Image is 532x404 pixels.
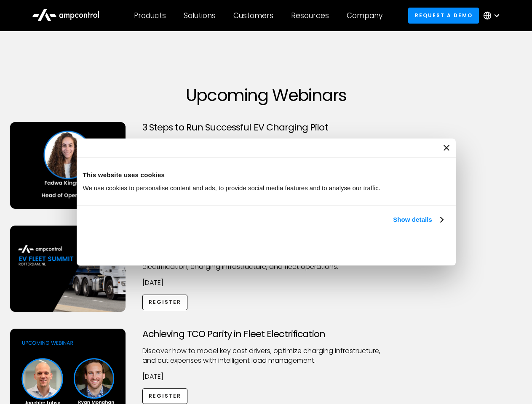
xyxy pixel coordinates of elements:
[184,11,216,20] div: Solutions
[233,11,273,20] div: Customers
[134,11,166,20] div: Products
[142,346,390,365] p: Discover how to model key cost drivers, optimize charging infrastructure, and cut expenses with i...
[142,329,390,340] h3: Achieving TCO Parity in Fleet Electrification
[444,145,449,151] button: Close banner
[83,170,449,180] div: This website uses cookies
[142,278,390,287] p: [DATE]
[142,372,390,381] p: [DATE]
[325,234,446,259] button: Okay
[142,122,390,133] h3: 3 Steps to Run Successful EV Charging Pilot
[291,11,329,20] div: Resources
[393,215,443,225] a: Show details
[142,388,188,404] a: Register
[10,85,522,105] h1: Upcoming Webinars
[83,184,381,191] span: We use cookies to personalise content and ads, to provide social media features and to analyse ou...
[408,8,479,23] a: Request a demo
[142,295,188,310] a: Register
[347,11,382,20] div: Company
